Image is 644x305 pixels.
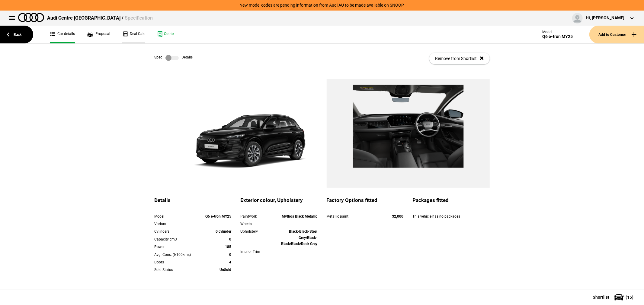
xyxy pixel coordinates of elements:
div: Sold Status [155,267,201,273]
strong: 0 cylinder [216,229,232,234]
div: Doors [155,259,201,265]
div: Power [155,244,201,250]
div: Metallic paint [327,213,381,219]
strong: 185 [225,245,232,249]
div: Model [155,213,201,219]
img: audi.png [18,13,44,22]
strong: Black-Black-Steel Grey/Black-Black/Black/Rock Grey [281,229,318,246]
div: Packages fitted [413,197,490,207]
button: Shortlist(15) [584,290,644,305]
a: Deal Calc [122,26,145,43]
strong: 4 [229,260,232,264]
div: Model [542,30,573,34]
div: This vehicle has no packages [413,213,490,225]
div: Q6 e-tron MY25 [542,34,573,39]
div: Paintwork [241,213,271,219]
div: Spec Details [155,55,193,61]
div: Interior Trim [241,249,271,255]
button: Add to Customer [589,26,644,43]
div: Exterior colour, Upholstery [241,197,318,207]
a: Proposal [87,26,110,43]
div: Variant [155,221,201,227]
span: Specification [125,15,153,21]
strong: 0 [229,237,232,241]
div: Cylinders [155,228,201,234]
div: Avg. Cons. (l/100kms) [155,252,201,258]
span: ( 15 ) [626,295,633,299]
strong: $2,000 [392,214,404,219]
div: Details [155,197,232,207]
div: Hi, [PERSON_NAME] [586,15,624,21]
div: Factory Options fitted [327,197,404,207]
span: Shortlist [593,295,609,299]
strong: Q6 e-tron MY25 [206,214,232,219]
strong: UnSold [220,268,232,272]
strong: 0 [229,253,232,257]
div: Upholstery [241,228,271,234]
div: Capacity cm3 [155,236,201,242]
div: Wheels [241,221,271,227]
button: Remove from Shortlist [429,53,490,64]
strong: Mythos Black Metallic [282,214,318,219]
div: Audi Centre [GEOGRAPHIC_DATA] / [47,15,153,21]
a: Quote [157,26,174,43]
a: Car details [50,26,75,43]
